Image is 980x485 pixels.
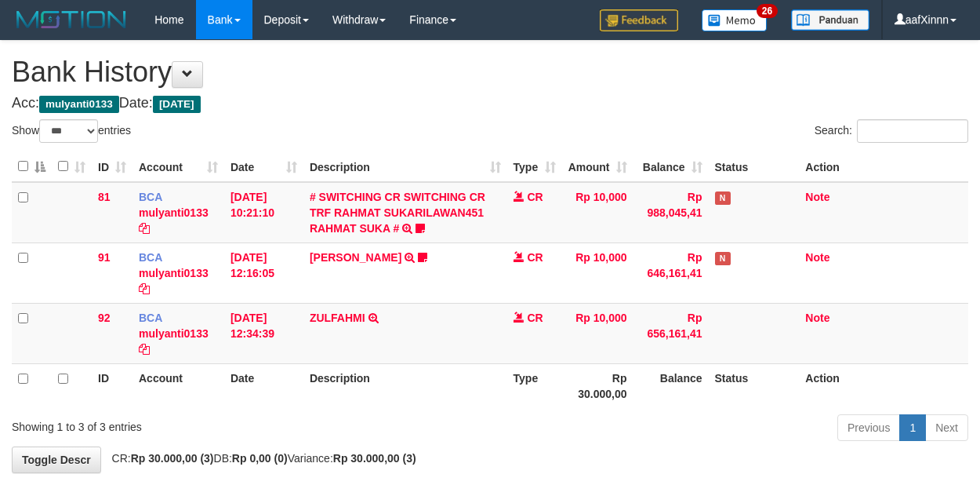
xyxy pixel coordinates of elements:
label: Show entries [12,119,131,143]
img: Button%20Memo.svg [702,9,768,31]
th: Account [132,363,224,408]
th: Type [507,363,562,408]
th: Description: activate to sort column ascending [303,151,507,182]
span: CR: DB: Variance: [104,452,416,465]
th: Rp 30.000,00 [562,363,633,408]
td: [DATE] 12:16:05 [224,242,303,303]
th: Status [709,363,800,408]
strong: Rp 30.000,00 (3) [333,452,416,465]
span: BCA [139,251,162,264]
div: Showing 1 to 3 of 3 entries [12,413,397,435]
th: ID [92,363,132,408]
th: Date [224,363,303,408]
a: mulyanti0133 [139,206,209,219]
th: Status [709,151,800,182]
a: Copy mulyanti0133 to clipboard [139,283,150,295]
strong: Rp 30.000,00 (3) [131,452,214,465]
td: Rp 10,000 [562,242,633,303]
th: Amount: activate to sort column ascending [562,151,633,182]
span: Has Note [715,191,731,205]
a: Copy mulyanti0133 to clipboard [139,343,150,356]
th: : activate to sort column descending [12,151,52,182]
a: mulyanti0133 [139,327,209,340]
span: 26 [757,4,778,18]
span: CR [527,191,543,203]
select: Showentries [39,119,98,143]
span: CR [527,312,543,324]
span: Has Note [715,252,731,265]
span: 81 [98,191,111,203]
th: : activate to sort column ascending [52,151,92,182]
a: Note [805,312,829,324]
a: Toggle Descr [12,447,101,473]
a: mulyanti0133 [139,267,209,279]
td: Rp 646,161,41 [633,242,709,303]
span: 91 [98,251,111,264]
td: Rp 988,045,41 [633,182,709,243]
span: mulyanti0133 [39,96,119,113]
input: Search: [857,119,968,143]
th: Account: activate to sort column ascending [132,151,224,182]
a: Previous [837,414,900,441]
th: Action [799,363,968,408]
h1: Bank History [12,57,968,88]
a: ZULFAHMI [310,312,365,324]
a: Note [805,191,829,203]
th: Balance: activate to sort column ascending [633,151,709,182]
span: CR [527,251,543,264]
td: [DATE] 12:34:39 [224,303,303,363]
label: Search: [815,119,968,143]
a: Copy mulyanti0133 to clipboard [139,222,150,235]
td: [DATE] 10:21:10 [224,182,303,243]
img: Feedback.jpg [600,9,678,31]
span: BCA [139,191,162,203]
span: BCA [139,312,162,324]
a: Next [925,414,968,441]
td: Rp 10,000 [562,303,633,363]
th: Balance [633,363,709,408]
strong: Rp 0,00 (0) [232,452,288,465]
td: Rp 656,161,41 [633,303,709,363]
th: Action [799,151,968,182]
img: MOTION_logo.png [12,8,131,31]
a: [PERSON_NAME] [310,251,401,264]
span: [DATE] [153,96,201,113]
a: Note [805,251,829,264]
th: Description [303,363,507,408]
span: 92 [98,312,111,324]
img: panduan.png [791,9,869,31]
th: Type: activate to sort column ascending [507,151,562,182]
th: Date: activate to sort column ascending [224,151,303,182]
a: 1 [899,414,926,441]
th: ID: activate to sort column ascending [92,151,132,182]
td: Rp 10,000 [562,182,633,243]
a: # SWITCHING CR SWITCHING CR TRF RAHMAT SUKARILAWAN451 RAHMAT SUKA # [310,191,485,235]
h4: Acc: Date: [12,96,968,111]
